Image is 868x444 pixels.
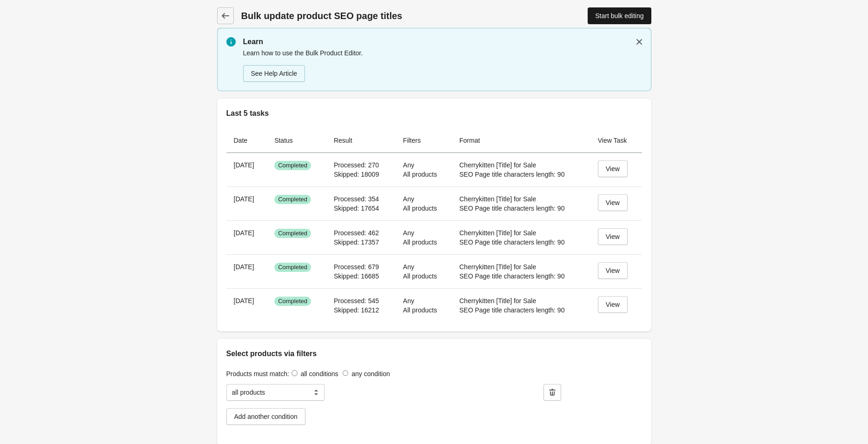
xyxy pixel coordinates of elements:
th: Filters [396,128,452,153]
a: View [598,228,628,245]
a: See Help Article [243,65,305,82]
td: Processed: 462 Skipped: 17357 [326,220,396,254]
div: View [606,199,620,206]
td: Cherrykitten [Title] for Sale SEO Page title characters length: 90 [452,254,590,288]
th: [DATE] [226,220,267,254]
button: Add another condition [226,408,305,425]
div: Start bulk editing [595,12,643,20]
div: View [606,301,620,308]
h1: Bulk update product SEO page titles [241,9,488,22]
th: View Task [590,128,642,153]
div: View [606,233,620,240]
th: [DATE] [226,186,267,220]
h2: Select products via filters [226,348,642,359]
td: Any All products [396,186,452,220]
td: Processed: 270 Skipped: 18009 [326,153,396,186]
a: View [598,262,628,279]
td: Cherrykitten [Title] for Sale SEO Page title characters length: 90 [452,220,590,254]
th: Date [226,128,267,153]
th: [DATE] [226,153,267,186]
h2: Last 5 tasks [226,108,642,119]
td: Any All products [396,288,452,322]
td: Cherrykitten [Title] for Sale SEO Page title characters length: 90 [452,153,590,186]
a: Start bulk editing [588,7,651,24]
span: Completed [274,229,311,238]
div: Products must match: [226,369,642,378]
div: Learn how to use the Bulk Product Editor. [243,47,642,83]
label: all conditions [301,370,338,378]
a: View [598,160,628,177]
a: View [598,194,628,211]
td: Any All products [396,254,452,288]
div: See Help Article [251,70,298,77]
td: Processed: 354 Skipped: 17654 [326,186,396,220]
td: Any All products [396,220,452,254]
th: Format [452,128,590,153]
td: Cherrykitten [Title] for Sale SEO Page title characters length: 90 [452,288,590,322]
span: Completed [274,263,311,272]
td: Processed: 545 Skipped: 16212 [326,288,396,322]
span: Completed [274,161,311,170]
th: Result [326,128,396,153]
div: View [606,267,620,274]
span: Completed [274,297,311,306]
td: Cherrykitten [Title] for Sale SEO Page title characters length: 90 [452,186,590,220]
span: Completed [274,195,311,204]
div: View [606,165,620,172]
td: Any All products [396,153,452,186]
th: Status [267,128,326,153]
p: Learn [243,36,642,47]
a: View [598,296,628,313]
div: Add another condition [234,413,298,420]
td: Processed: 679 Skipped: 16685 [326,254,396,288]
label: any condition [351,370,390,378]
th: [DATE] [226,288,267,322]
th: [DATE] [226,254,267,288]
